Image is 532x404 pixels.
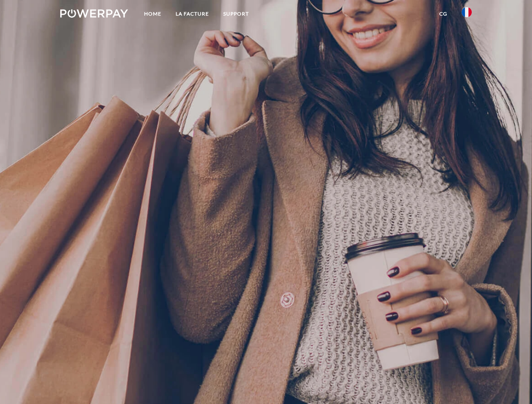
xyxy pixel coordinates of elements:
[168,6,216,21] a: LA FACTURE
[137,6,168,21] a: Home
[216,6,256,21] a: Support
[462,7,472,17] img: fr
[432,6,454,21] a: CG
[60,9,128,18] img: logo-powerpay-white.svg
